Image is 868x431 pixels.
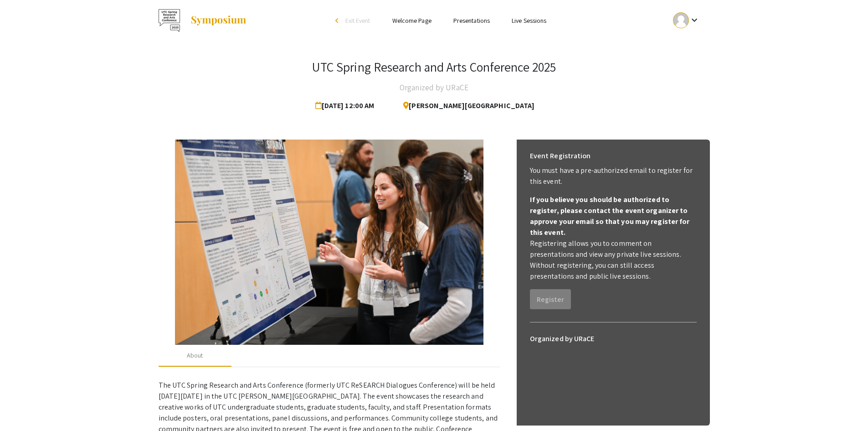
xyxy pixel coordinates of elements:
[689,15,700,26] mat-icon: Expand account dropdown
[190,15,247,26] img: Symposium by ForagerOne
[512,16,546,25] a: Live Sessions
[7,390,39,424] iframe: Chat
[159,9,247,32] a: UTC Spring Research and Arts Conference 2025
[530,238,697,282] p: Registering allows you to comment on presentations and view any private live sessions. Without re...
[345,16,370,25] span: Exit Event
[663,10,709,31] button: Expand account dropdown
[159,9,181,32] img: UTC Spring Research and Arts Conference 2025
[530,330,697,348] h6: Organized by URaCE
[530,289,571,309] button: Register
[530,165,697,187] p: You must have a pre-authorized email to register for this event.
[400,78,468,97] h4: Organized by URaCE
[312,59,556,75] h3: UTC Spring Research and Arts Conference 2025
[175,140,483,345] img: 5ffb669e-f7a1-45f1-8eed-5582248095ee.jpg
[392,16,431,25] a: Welcome Page
[530,195,690,237] b: If you believe you should be authorized to register, please contact the event organizer to approv...
[315,97,378,115] span: [DATE] 12:00 AM
[530,147,591,165] h6: Event Registration
[335,18,341,23] div: arrow_back_ios
[396,97,534,115] span: [PERSON_NAME][GEOGRAPHIC_DATA]
[453,16,490,25] a: Presentations
[187,351,203,360] div: About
